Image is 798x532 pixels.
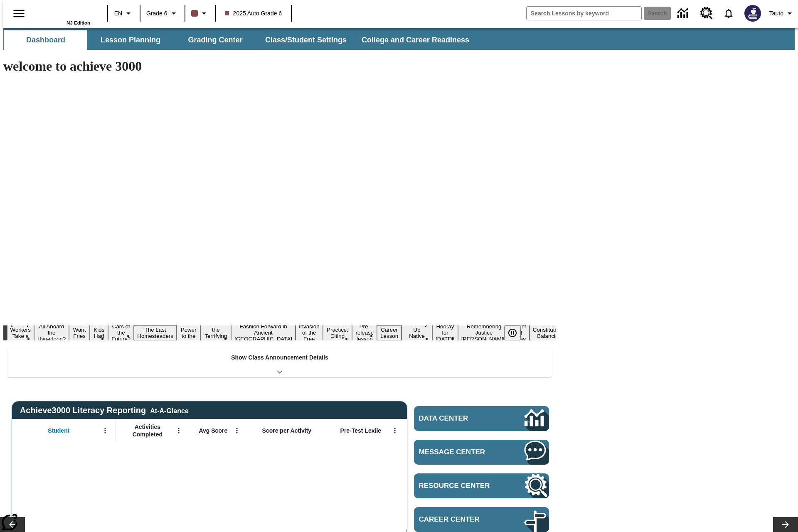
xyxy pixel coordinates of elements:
h1: welcome to achieve 3000 [3,59,556,74]
span: Achieve3000 Literacy Reporting [20,406,189,415]
span: Avg Score [199,427,227,434]
img: Avatar [744,5,761,22]
span: Score per Activity [262,427,312,434]
button: Open side menu [7,1,31,26]
button: Grading Center [174,30,257,50]
button: Pause [504,325,521,340]
button: Slide 14 Cooking Up Native Traditions [401,319,432,347]
span: Data Center [419,414,497,423]
a: Data Center [672,2,695,25]
div: At-A-Glance [150,406,188,415]
button: Dashboard [4,30,87,50]
button: Class/Student Settings [259,30,353,50]
button: Grade: Grade 6, Select a grade [143,6,182,21]
button: Lesson carousel, Next [773,517,798,532]
span: Resource Center [419,482,500,490]
span: Career Center [419,515,500,524]
span: EN [114,9,122,18]
button: Slide 3 Do You Want Fries With That? [69,313,90,353]
span: Tauto [769,9,783,18]
a: Message Center [414,440,549,465]
a: Resource Center, Will open in new tab [695,2,718,25]
button: Slide 13 Career Lesson [377,325,401,340]
div: SubNavbar [3,28,795,50]
a: Notifications [718,2,739,24]
button: Slide 4 Dirty Jobs Kids Had To Do [90,313,108,353]
button: Slide 8 Attack of the Terrifying Tomatoes [200,319,231,347]
button: Select a new avatar [739,2,766,24]
a: Career Center [414,507,549,532]
button: Language: EN, Select a language [111,6,137,21]
span: Message Center [419,448,500,456]
div: SubNavbar [3,30,477,50]
button: Slide 10 The Invasion of the Free CD [296,316,323,350]
button: Open Menu [231,424,243,437]
button: Open Menu [172,424,185,437]
span: Activities Completed [120,423,175,438]
button: Class color is dark brown. Change class color [188,6,212,21]
div: Home [36,3,90,25]
button: Profile/Settings [766,6,798,21]
span: Grade 6 [146,9,167,18]
button: Slide 6 The Last Homesteaders [134,325,177,340]
button: Lesson Planning [89,30,172,50]
span: 2025 Auto Grade 6 [225,9,282,18]
button: Slide 5 Cars of the Future? [108,322,134,343]
a: Data Center [414,406,549,431]
span: NJ Edition [66,20,90,25]
button: College and Career Readiness [355,30,476,50]
p: Show Class Announcement Details [231,353,328,362]
a: Resource Center, Will open in new tab [414,473,549,498]
button: Slide 18 The Constitution's Balancing Act [530,319,569,347]
button: Open Menu [389,424,401,437]
button: Slide 16 Remembering Justice O'Connor [458,322,510,343]
button: Slide 1 Labor Day: Workers Take a Stand [7,319,34,347]
a: Home [36,4,90,20]
div: Show Class Announcement Details [7,348,552,377]
div: Pause [504,325,529,340]
button: Slide 7 Solar Power to the People [177,319,201,347]
span: Pre-Test Lexile [340,427,382,434]
span: Student [48,427,69,434]
button: Slide 11 Mixed Practice: Citing Evidence [323,319,352,347]
button: Open Menu [99,424,111,437]
button: Slide 2 All Aboard the Hyperloop? [34,322,69,343]
button: Slide 15 Hooray for Constitution Day! [432,322,458,343]
button: Slide 9 Fashion Forward in Ancient Rome [231,322,296,343]
input: search field [527,7,641,20]
button: Slide 12 Pre-release lesson [352,322,377,343]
